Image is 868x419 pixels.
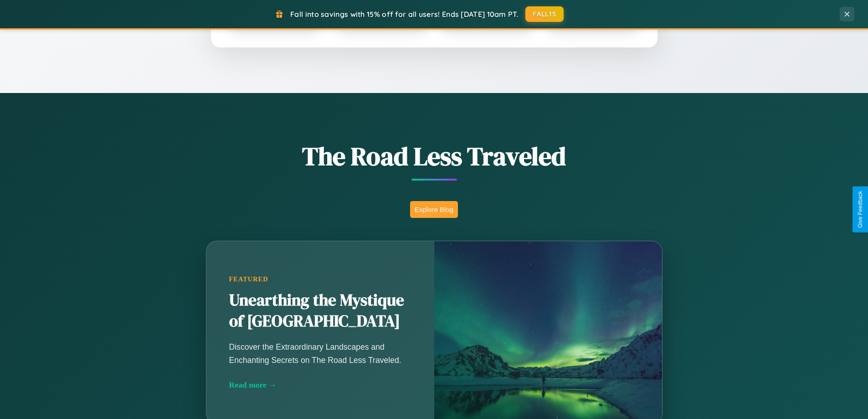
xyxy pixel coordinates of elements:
div: Give Feedback [857,191,863,228]
button: FALL15 [525,6,564,22]
p: Discover the Extraordinary Landscapes and Enchanting Secrets on The Road Less Traveled. [229,341,411,366]
div: Featured [229,275,411,283]
div: Read more → [229,380,411,390]
h2: Unearthing the Mystique of [GEOGRAPHIC_DATA] [229,290,411,332]
span: Fall into savings with 15% off for all users! Ends [DATE] 10am PT. [290,10,519,19]
button: Explore Blog [410,201,458,218]
h1: The Road Less Traveled [161,139,708,174]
